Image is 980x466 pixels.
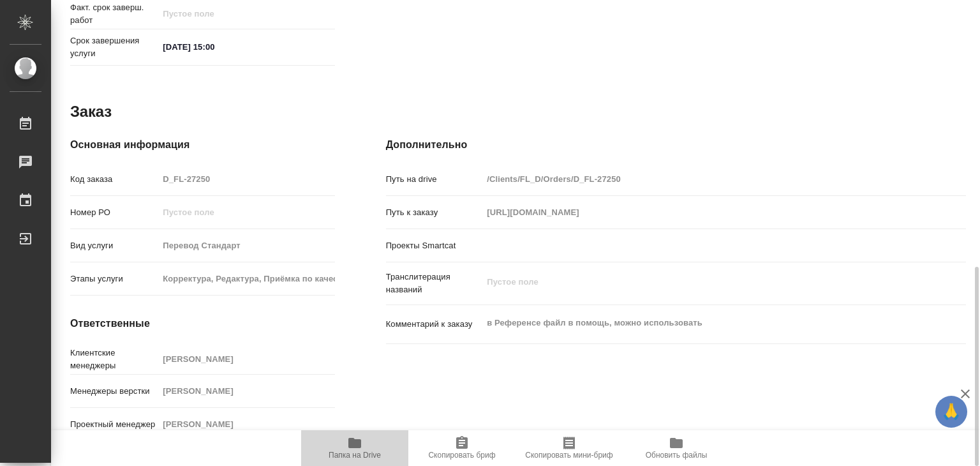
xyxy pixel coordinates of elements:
p: Факт. срок заверш. работ [70,1,158,27]
button: 🙏 [935,396,967,428]
h2: Заказ [70,101,112,122]
p: Проекты Smartcat [386,239,483,252]
button: Скопировать бриф [408,430,516,466]
button: Обновить файлы [623,430,730,466]
h4: Ответственные [70,316,335,331]
p: Путь на drive [386,173,483,186]
p: Комментарий к заказу [386,318,483,331]
h4: Дополнительно [386,137,966,153]
textarea: в Референсе файл в помощь, можно использовать [482,312,917,334]
span: Папка на Drive [329,451,381,460]
p: Номер РО [70,206,158,219]
p: Клиентские менеджеры [70,347,158,372]
span: 🙏 [940,398,962,425]
input: Пустое поле [158,236,334,255]
h4: Основная информация [70,137,335,153]
p: Транслитерация названий [386,271,483,296]
input: Пустое поле [158,269,334,288]
input: Пустое поле [158,382,334,400]
p: Путь к заказу [386,206,483,219]
button: Папка на Drive [301,430,408,466]
input: Пустое поле [158,170,334,188]
p: Вид услуги [70,239,158,252]
p: Проектный менеджер [70,418,158,431]
input: Пустое поле [482,203,917,222]
input: Пустое поле [158,350,334,368]
input: ✎ Введи что-нибудь [158,38,270,56]
input: Пустое поле [158,4,270,23]
p: Менеджеры верстки [70,385,158,398]
p: Код заказа [70,173,158,186]
p: Этапы услуги [70,273,158,285]
span: Обновить файлы [646,451,708,460]
span: Скопировать бриф [428,451,495,460]
button: Скопировать мини-бриф [516,430,623,466]
input: Пустое поле [158,203,334,222]
span: Скопировать мини-бриф [525,451,612,460]
input: Пустое поле [482,170,917,188]
input: Пустое поле [158,415,334,433]
p: Срок завершения услуги [70,34,158,60]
